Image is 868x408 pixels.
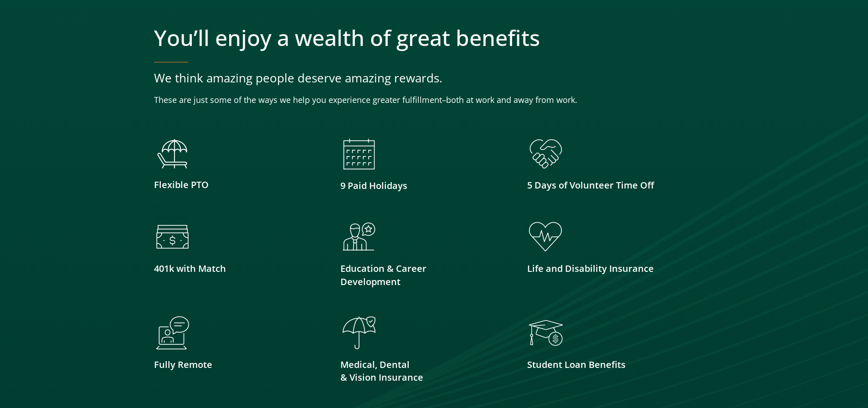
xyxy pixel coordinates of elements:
p: Education & Career Development [340,262,508,289]
img: Personalized PTO [154,135,190,172]
p: We think amazing people deserve amazing rewards. [154,70,714,87]
p: Student Loan Benefits [527,358,695,372]
p: 5 Days of Volunteer Time Off [527,179,695,192]
p: Fully Remote [154,358,322,372]
p: Medical, Dental & Vision Insurance [340,358,508,385]
p: Life and Disability Insurance [527,262,695,275]
p: 401k with Match [154,262,322,275]
h2: You’ll enjoy a wealth of great benefits [154,25,714,51]
p: 9 Paid Holidays [340,179,508,193]
p: These are just some of the ways we help you experience greater fulfillment–both at work and away ... [154,94,714,106]
p: Flexible PTO [154,178,322,192]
